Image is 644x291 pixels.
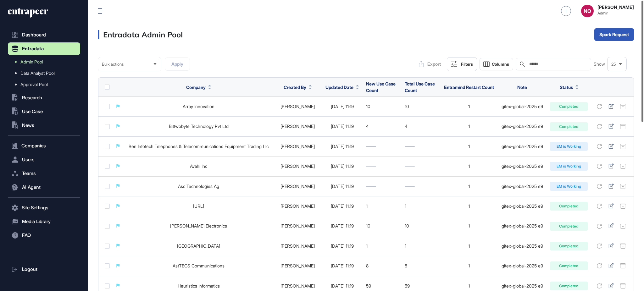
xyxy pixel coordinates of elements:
[8,105,80,118] button: Use Case
[8,263,80,276] a: Logout
[178,283,220,288] a: Heuristics Informatics
[550,182,588,191] div: EM is Working
[443,244,495,249] div: 1
[405,223,437,228] div: 10
[325,223,360,228] div: [DATE] 11:19
[22,157,35,162] span: Users
[325,184,360,189] div: [DATE] 11:19
[550,222,588,231] div: Completed
[177,243,220,249] a: [GEOGRAPHIC_DATA]
[501,184,544,189] div: gitex-global-2025 e9
[20,59,43,64] span: Admin Pool
[560,84,579,91] button: Status
[22,185,41,190] span: AI Agent
[325,283,360,288] div: [DATE] 11:19
[280,124,315,129] a: [PERSON_NAME]
[501,244,544,249] div: gitex-global-2025 e9
[8,29,80,41] a: Dashboard
[190,163,207,169] a: Avahi Inc
[443,104,495,109] div: 1
[280,283,315,288] a: [PERSON_NAME]
[581,5,594,17] button: NO
[325,124,360,129] div: [DATE] 11:19
[405,283,437,288] div: 59
[501,164,544,169] div: gitex-global-2025 e9
[186,84,206,91] span: Company
[22,267,37,272] span: Logout
[8,91,80,104] button: Research
[325,84,353,91] span: Updated Date
[8,229,80,242] button: FAQ
[366,283,398,288] div: 59
[8,140,80,152] button: Companies
[20,71,55,76] span: Data Analyst Pool
[501,124,544,129] div: gitex-global-2025 e9
[22,32,46,37] span: Dashboard
[325,144,360,149] div: [DATE] 11:19
[8,201,80,214] button: Site Settings
[280,163,315,169] a: [PERSON_NAME]
[405,263,437,268] div: 8
[325,164,360,169] div: [DATE] 11:19
[366,81,396,93] span: New Use Case Count
[492,62,509,67] span: Columns
[193,203,204,209] a: [URL]
[8,42,80,55] button: Entradata
[11,79,80,90] a: Approval Pool
[183,104,214,109] a: Array Innovation
[405,104,437,109] div: 10
[405,81,435,93] span: Total Use Case Count
[284,84,306,91] span: Created By
[8,181,80,194] button: AI Agent
[366,204,398,209] div: 1
[20,82,48,87] span: Approval Pool
[325,204,360,209] div: [DATE] 11:19
[170,223,227,228] a: [PERSON_NAME] Electronics
[22,109,43,114] span: Use Case
[501,144,544,149] div: gitex-global-2025 e9
[8,215,80,228] button: Media Library
[366,244,398,249] div: 1
[443,164,495,169] div: 1
[22,123,34,128] span: News
[501,283,544,288] div: gitex-global-2025 e9
[443,204,495,209] div: 1
[550,102,588,111] div: Completed
[366,124,398,129] div: 4
[21,143,46,148] span: Companies
[517,85,527,90] span: Note
[366,223,398,228] div: 10
[325,104,360,109] div: [DATE] 11:19
[501,223,544,228] div: gitex-global-2025 e9
[501,263,544,268] div: gitex-global-2025 e9
[8,153,80,166] button: Users
[405,244,437,249] div: 1
[405,204,437,209] div: 1
[8,119,80,132] button: News
[461,62,473,67] div: Filters
[550,142,588,151] div: EM is Working
[443,283,495,288] div: 1
[11,68,80,79] a: Data Analyst Pool
[480,58,513,70] button: Columns
[22,171,36,176] span: Teams
[366,263,398,268] div: 8
[280,144,315,149] a: [PERSON_NAME]
[550,242,588,250] div: Completed
[366,104,398,109] div: 10
[597,5,634,10] strong: [PERSON_NAME]
[325,84,359,91] button: Updated Date
[22,233,31,238] span: FAQ
[186,84,211,91] button: Company
[443,184,495,189] div: 1
[550,282,588,290] div: Completed
[11,56,80,68] a: Admin Pool
[22,46,44,51] span: Entradata
[280,243,315,249] a: [PERSON_NAME]
[443,263,495,268] div: 1
[594,28,634,41] button: Spark Request
[22,205,48,210] span: Site Settings
[550,202,588,211] div: Completed
[169,124,229,129] a: Bittwobyte Technology Pvt Ltd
